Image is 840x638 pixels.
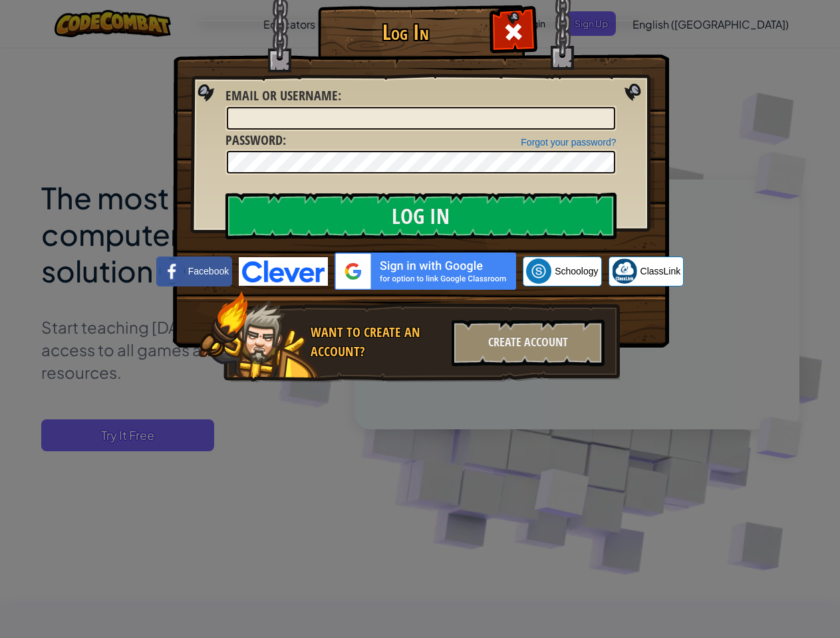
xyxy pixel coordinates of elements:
[555,265,598,278] span: Schoology
[160,259,185,284] img: facebook_small.png
[526,259,551,284] img: schoology.png
[311,323,444,361] div: Want to create an account?
[188,265,229,278] span: Facebook
[225,86,341,106] label: :
[335,253,516,290] img: gplus_sso_button2.svg
[521,137,616,148] a: Forgot your password?
[452,320,605,366] div: Create Account
[225,131,286,150] label: :
[640,265,681,278] span: ClassLink
[225,193,617,239] input: Log In
[239,257,328,286] img: clever-logo-blue.png
[321,21,491,44] h1: Log In
[225,131,283,149] span: Password
[612,259,637,284] img: classlink-logo-small.png
[225,86,338,104] span: Email or Username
